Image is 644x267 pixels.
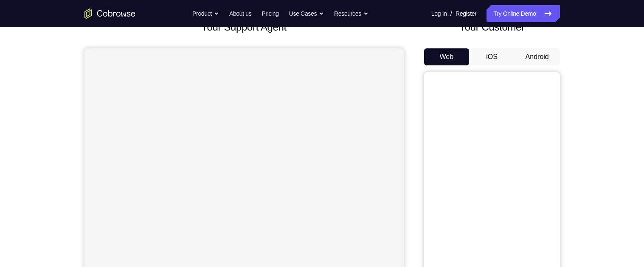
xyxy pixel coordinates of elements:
a: Log In [431,5,447,22]
button: Android [515,48,560,65]
a: Go to the home page [84,8,135,19]
button: Web [424,48,470,65]
button: Resources [334,5,368,22]
h2: Your Customer [424,20,560,35]
button: iOS [469,48,515,65]
a: Try Online Demo [487,5,560,22]
button: Use Cases [289,5,324,22]
a: Pricing [262,5,278,22]
a: Register [456,5,476,22]
span: / [450,8,452,19]
a: About us [229,5,251,22]
button: Product [192,5,219,22]
h2: Your Support Agent [84,20,404,35]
